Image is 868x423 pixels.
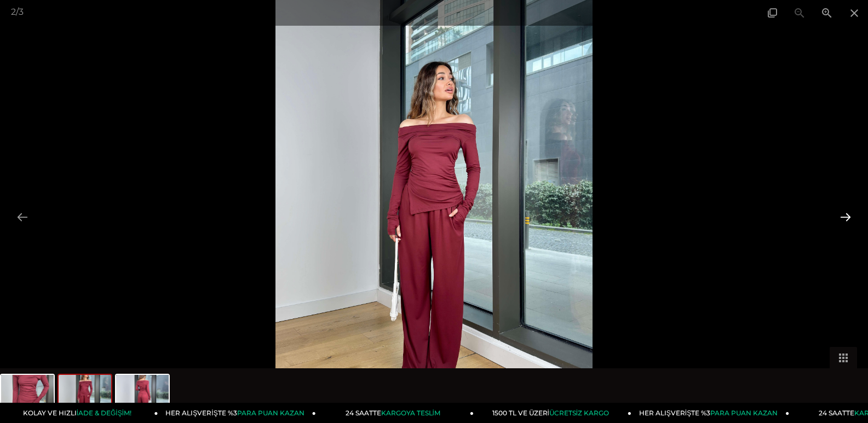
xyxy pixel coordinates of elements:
span: İADE & DEĞİŞİM! [77,409,131,417]
a: 1500 TL VE ÜZERİÜCRETSİZ KARGO [474,403,631,423]
img: bord-takim-25y140-aff-9b.jpg [116,375,169,416]
span: ÜCRETSİZ KARGO [549,409,609,417]
span: PARA PUAN KAZAN [710,409,778,417]
img: bord-takim-25y140-b0f3e7.jpg [1,375,54,416]
button: Toggle thumbnails [830,347,857,368]
span: PARA PUAN KAZAN [237,409,304,417]
img: bord-takim-25y140--943b1.jpg [59,375,111,416]
span: KARGOYA TESLİM [381,409,440,417]
a: HER ALIŞVERİŞTE %3PARA PUAN KAZAN [631,403,789,423]
span: 3 [19,7,24,17]
span: 2 [11,7,16,17]
a: HER ALIŞVERİŞTE %3PARA PUAN KAZAN [158,403,316,423]
a: 24 SAATTEKARGOYA TESLİM [316,403,474,423]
